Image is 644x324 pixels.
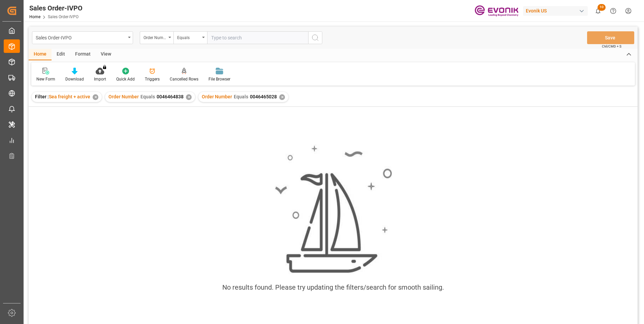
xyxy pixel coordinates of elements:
[279,94,285,100] div: ✕
[173,31,207,44] button: open menu
[234,94,248,99] span: Equals
[96,49,116,60] div: View
[475,5,518,17] img: Evonik-brand-mark-Deep-Purple-RGB.jpeg_1700498283.jpeg
[29,49,52,60] div: Home
[587,31,634,44] button: Save
[145,76,160,82] div: Triggers
[308,31,322,44] button: search button
[116,76,135,82] div: Quick Add
[250,94,277,99] span: 0046465028
[177,33,200,41] div: Equals
[140,94,155,99] span: Equals
[65,76,84,82] div: Download
[70,49,96,60] div: Format
[202,94,232,99] span: Order Number
[143,33,166,41] div: Order Number
[93,94,98,100] div: ✕
[222,282,444,292] div: No results found. Please try updating the filters/search for smooth sailing.
[523,4,590,17] button: Evonik US
[598,4,606,11] span: 10
[49,94,90,99] span: Sea freight + active
[108,94,139,99] span: Order Number
[157,94,184,99] span: 0046464838
[29,14,40,19] a: Home
[32,31,133,44] button: open menu
[207,31,308,44] input: Type to search
[170,76,198,82] div: Cancelled Rows
[274,144,392,274] img: smooth_sailing.jpeg
[29,3,83,13] div: Sales Order-IVPO
[606,3,621,19] button: Help Center
[140,31,173,44] button: open menu
[52,49,70,60] div: Edit
[36,76,55,82] div: New Form
[523,6,588,16] div: Evonik US
[36,33,126,41] div: Sales Order-IVPO
[602,44,621,49] span: Ctrl/CMD + S
[186,94,192,100] div: ✕
[208,76,230,82] div: File Browser
[590,3,606,19] button: show 10 new notifications
[35,94,49,99] span: Filter :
